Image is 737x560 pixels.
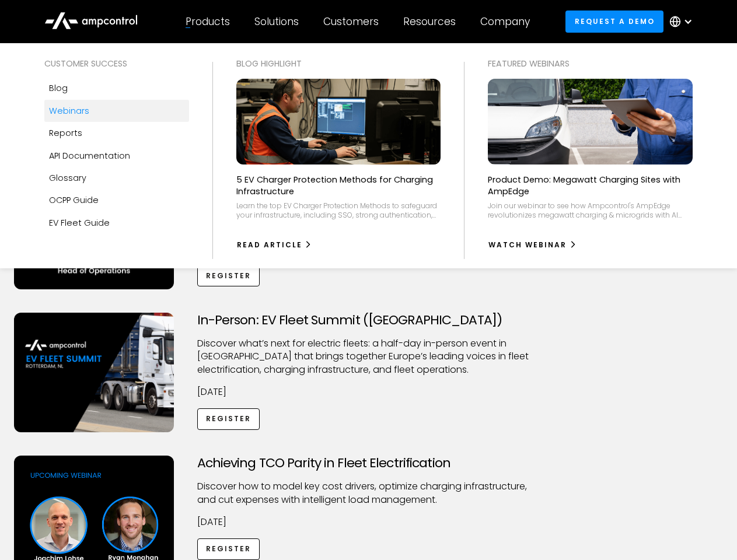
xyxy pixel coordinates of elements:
div: Read Article [237,240,302,250]
p: Discover how to model key cost drivers, optimize charging infrastructure, and cut expenses with i... [197,480,540,506]
a: Register [197,265,260,286]
p: [DATE] [197,516,540,528]
div: Webinars [49,104,89,117]
div: Solutions [254,15,299,28]
p: [DATE] [197,386,540,398]
div: Resources [403,15,456,28]
div: Featured webinars [488,57,693,70]
div: Blog Highlight [236,57,441,70]
div: Learn the top EV Charger Protection Methods to safeguard your infrastructure, including SSO, stro... [236,201,441,219]
a: OCPP Guide [44,189,189,211]
div: Reports [49,127,82,139]
div: Products [186,15,230,28]
a: Reports [44,122,189,144]
h3: Achieving TCO Parity in Fleet Electrification [197,456,540,471]
div: Company [480,15,530,28]
a: watch webinar [488,236,577,254]
a: Read Article [236,236,313,254]
div: Blog [49,82,68,94]
div: Glossary [49,171,86,184]
p: Product Demo: Megawatt Charging Sites with AmpEdge [488,174,693,197]
a: EV Fleet Guide [44,212,189,234]
div: EV Fleet Guide [49,216,110,229]
div: watch webinar [488,240,567,250]
div: Customers [323,15,379,28]
div: Customer success [44,57,189,70]
a: Request a demo [565,10,663,32]
a: Webinars [44,100,189,122]
a: API Documentation [44,145,189,167]
h3: In-Person: EV Fleet Summit ([GEOGRAPHIC_DATA]) [197,313,540,328]
div: API Documentation [49,149,130,162]
a: Blog [44,77,189,99]
p: ​Discover what’s next for electric fleets: a half-day in-person event in [GEOGRAPHIC_DATA] that b... [197,337,540,376]
div: Join our webinar to see how Ampcontrol's AmpEdge revolutionizes megawatt charging & microgrids wi... [488,201,693,219]
p: 5 EV Charger Protection Methods for Charging Infrastructure [236,174,441,197]
a: Register [197,408,260,430]
a: Glossary [44,167,189,189]
a: Register [197,538,260,560]
div: OCPP Guide [49,194,99,206]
